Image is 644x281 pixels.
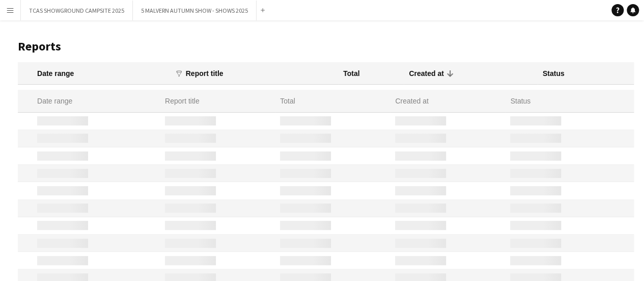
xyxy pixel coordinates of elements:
[280,96,385,106] div: Total
[186,69,233,78] div: Report title
[409,69,443,78] div: Created at
[21,1,133,20] button: TCAS SHOWGROUND CAMPSITE 2025
[510,96,622,106] div: Status
[133,1,257,20] button: 5 MALVERN AUTUMN SHOW - SHOWS 2025
[409,69,453,78] div: Created at
[343,69,359,78] div: Total
[37,96,155,106] div: Date range
[186,69,223,78] div: Report title
[37,69,74,78] div: Date range
[395,96,500,106] div: Created at
[18,39,634,54] h1: Reports
[543,69,565,78] div: Status
[165,96,270,106] div: Report title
